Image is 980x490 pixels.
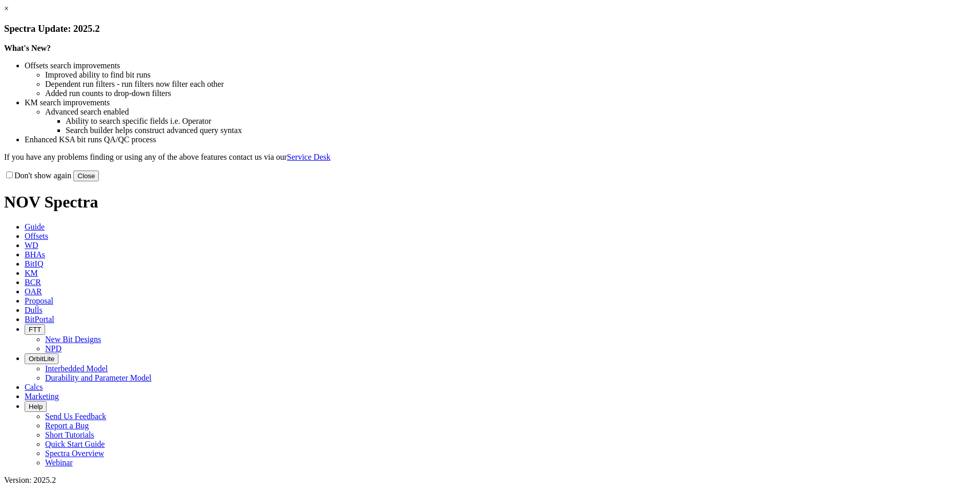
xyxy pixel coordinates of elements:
span: WD [25,241,38,250]
span: Guide [25,222,45,231]
a: × [4,4,9,13]
strong: What's New? [4,44,51,52]
span: BHAs [25,250,45,259]
a: Service Desk [287,153,331,161]
span: OAR [25,287,42,296]
span: BCR [25,278,41,287]
li: Advanced search enabled [45,107,976,117]
li: Ability to search specific fields i.e. Operator [66,117,976,126]
span: Dulls [25,306,43,314]
a: Quick Start Guide [45,440,105,448]
span: Marketing [25,392,59,401]
li: Search builder helps construct advanced query syntax [66,126,976,135]
a: Durability and Parameter Model [45,373,152,382]
span: FTT [29,326,41,333]
li: Dependent run filters - run filters now filter each other [45,80,976,89]
span: BitIQ [25,259,43,268]
a: Short Tutorials [45,430,94,439]
a: Webinar [45,458,73,467]
span: KM [25,269,38,277]
button: Close [73,171,99,181]
h1: NOV Spectra [4,193,976,212]
span: BitPortal [25,315,54,324]
span: Calcs [25,383,43,391]
a: Report a Bug [45,421,89,430]
li: KM search improvements [25,98,976,107]
a: Spectra Overview [45,449,104,458]
li: Improved ability to find bit runs [45,70,976,80]
a: New Bit Designs [45,335,101,344]
h3: Spectra Update: 2025.2 [4,23,976,34]
div: Version: 2025.2 [4,476,976,485]
a: NPD [45,344,62,353]
li: Enhanced KSA bit runs QA/QC process [25,135,976,144]
li: Added run counts to drop-down filters [45,89,976,98]
li: Offsets search improvements [25,61,976,70]
span: Help [29,403,43,410]
input: Don't show again [6,172,13,178]
p: If you have any problems finding or using any of the above features contact us via our [4,153,976,162]
span: OrbitLite [29,355,54,363]
span: Offsets [25,232,48,240]
a: Interbedded Model [45,364,108,373]
span: Proposal [25,296,53,305]
label: Don't show again [4,171,71,180]
a: Send Us Feedback [45,412,106,421]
